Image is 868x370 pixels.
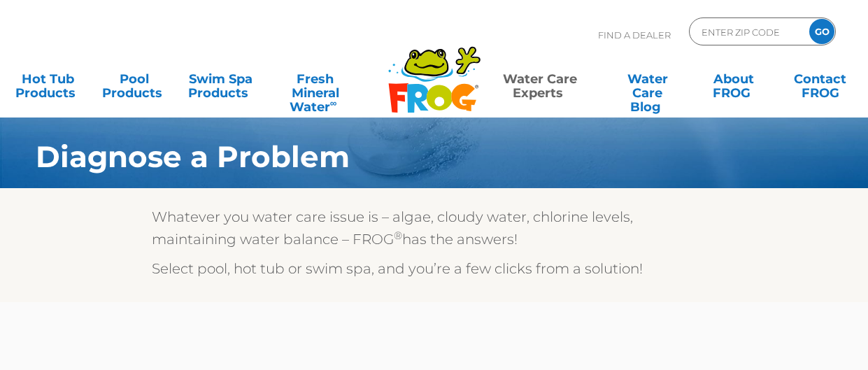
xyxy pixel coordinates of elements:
strong: Diagnose a Problem [36,138,350,175]
sup: ∞ [330,97,337,108]
input: GO [809,19,834,44]
p: Select pool, hot tub or swim spa, and you’re a few clicks from a solution! [152,257,716,280]
a: Hot TubProducts [14,65,81,93]
a: Fresh MineralWater∞ [273,65,357,93]
a: Water CareBlog [614,65,681,93]
p: Whatever you water care issue is – algae, cloudy water, chlorine levels, maintaining water balanc... [152,206,716,250]
a: ContactFROG [787,65,854,93]
a: Water CareExperts [485,65,595,93]
a: AboutFROG [700,65,767,93]
a: PoolProducts [101,65,168,93]
sup: ® [394,229,402,242]
p: Find A Dealer [598,17,671,52]
a: Swim SpaProducts [187,65,254,93]
img: Frog Products Logo [380,28,488,113]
